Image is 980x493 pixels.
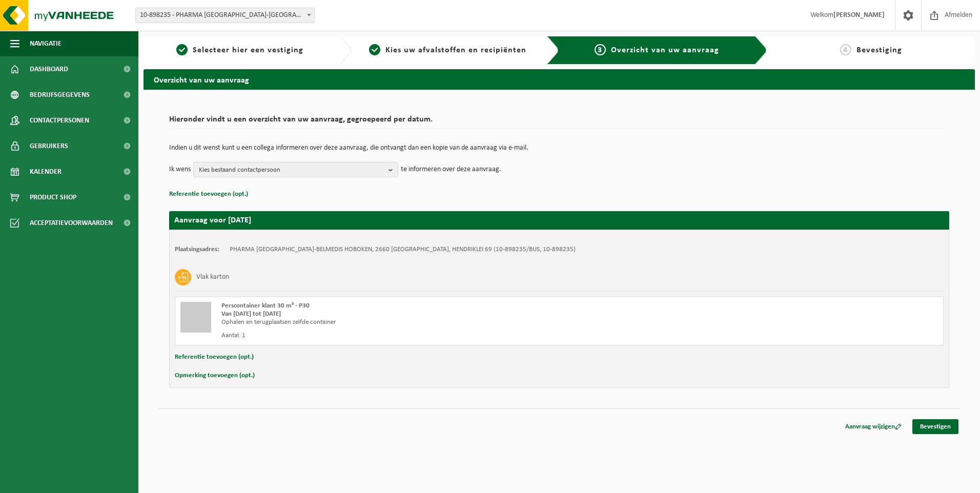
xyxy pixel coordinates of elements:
[136,8,314,23] span: 10-898235 - PHARMA BELGIUM-BELMEDIS HOBOKEN - HOBOKEN
[30,31,62,56] span: Navigatie
[174,216,251,224] strong: Aanvraag voor [DATE]
[230,245,576,254] td: PHARMA [GEOGRAPHIC_DATA]-BELMEDIS HOBOKEN, 2660 [GEOGRAPHIC_DATA], HENDRIKLEI 69 (10-898235/BUS, ...
[30,159,62,184] span: Kalender
[840,44,851,55] span: 4
[221,318,600,326] div: Ophalen en terugplaatsen zelfde container
[176,44,188,55] span: 1
[221,302,310,309] span: Perscontainer klant 30 m³ - P30
[30,133,68,159] span: Gebruikers
[199,162,384,178] span: Kies bestaand contactpersoon
[175,351,254,364] button: Referentie toevoegen (opt.)
[30,184,76,210] span: Product Shop
[135,8,315,23] span: 10-898235 - PHARMA BELGIUM-BELMEDIS HOBOKEN - HOBOKEN
[193,46,303,54] span: Selecteer hier een vestiging
[169,162,191,177] p: Ik wens
[144,69,975,89] h2: Overzicht van uw aanvraag
[30,82,90,108] span: Bedrijfsgegevens
[369,44,380,55] span: 2
[196,269,229,285] h3: Vlak karton
[169,115,949,129] h2: Hieronder vindt u een overzicht van uw aanvraag, gegroepeerd per datum.
[193,162,398,177] button: Kies bestaand contactpersoon
[30,210,113,236] span: Acceptatievoorwaarden
[912,419,958,434] a: Bevestigen
[838,419,909,434] a: Aanvraag wijzigen
[30,108,89,133] span: Contactpersonen
[175,369,255,382] button: Opmerking toevoegen (opt.)
[221,311,281,317] strong: Van [DATE] tot [DATE]
[149,44,331,56] a: 1Selecteer hier een vestiging
[401,162,501,177] p: te informeren over deze aanvraag.
[169,145,949,152] p: Indien u dit wenst kunt u een collega informeren over deze aanvraag, die ontvangt dan een kopie v...
[611,46,719,54] span: Overzicht van uw aanvraag
[175,246,219,253] strong: Plaatsingsadres:
[833,11,885,19] strong: [PERSON_NAME]
[385,46,526,54] span: Kies uw afvalstoffen en recipiënten
[595,44,606,55] span: 3
[221,332,600,340] div: Aantal: 1
[30,56,68,82] span: Dashboard
[856,46,902,54] span: Bevestiging
[169,188,248,201] button: Referentie toevoegen (opt.)
[357,44,539,56] a: 2Kies uw afvalstoffen en recipiënten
